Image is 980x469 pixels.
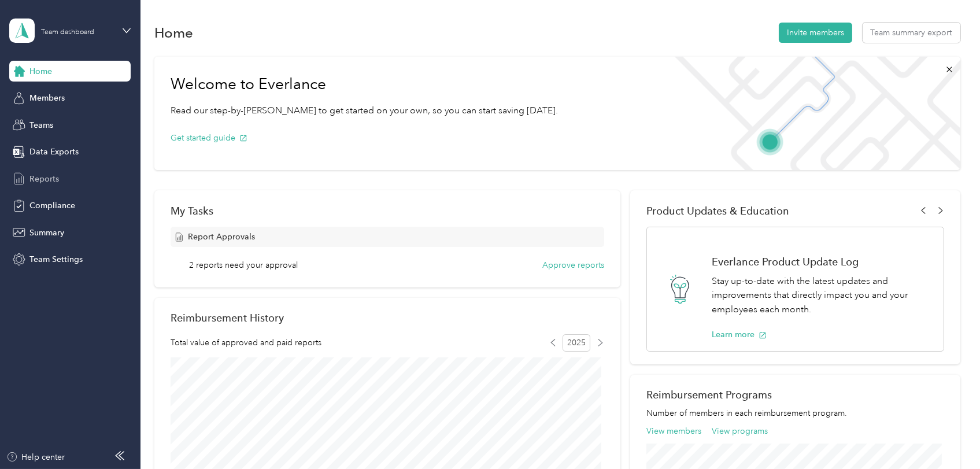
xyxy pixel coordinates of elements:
button: Team summary export [863,23,960,43]
span: 2025 [563,334,590,352]
h1: Home [154,27,193,39]
iframe: Everlance-gr Chat Button Frame [915,404,980,469]
button: View programs [712,425,768,437]
span: Members [29,92,65,104]
button: Get started guide [171,132,247,144]
span: Product Updates & Education [646,205,789,217]
img: Welcome to everlance [663,57,960,170]
span: Home [29,65,52,77]
h2: Reimbursement History [171,312,284,324]
div: My Tasks [171,205,604,217]
span: Total value of approved and paid reports [171,337,321,349]
span: Teams [29,119,53,131]
div: Team dashboard [41,29,94,36]
span: Compliance [29,200,75,212]
h1: Everlance Product Update Log [712,256,931,268]
p: Read our step-by-[PERSON_NAME] to get started on your own, so you can start saving [DATE]. [171,104,558,118]
span: Report Approvals [188,231,255,243]
span: 2 reports need your approval [189,259,298,271]
span: Data Exports [29,146,79,158]
span: Summary [29,227,64,239]
button: Invite members [779,23,852,43]
span: Team Settings [29,253,83,265]
h2: Reimbursement Programs [646,389,944,401]
button: Approve reports [542,259,604,271]
p: Stay up-to-date with the latest updates and improvements that directly impact you and your employ... [712,274,931,317]
button: View members [646,425,701,437]
h1: Welcome to Everlance [171,75,558,94]
p: Number of members in each reimbursement program. [646,407,944,419]
button: Learn more [712,328,767,341]
span: Reports [29,173,59,185]
button: Help center [6,451,65,463]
